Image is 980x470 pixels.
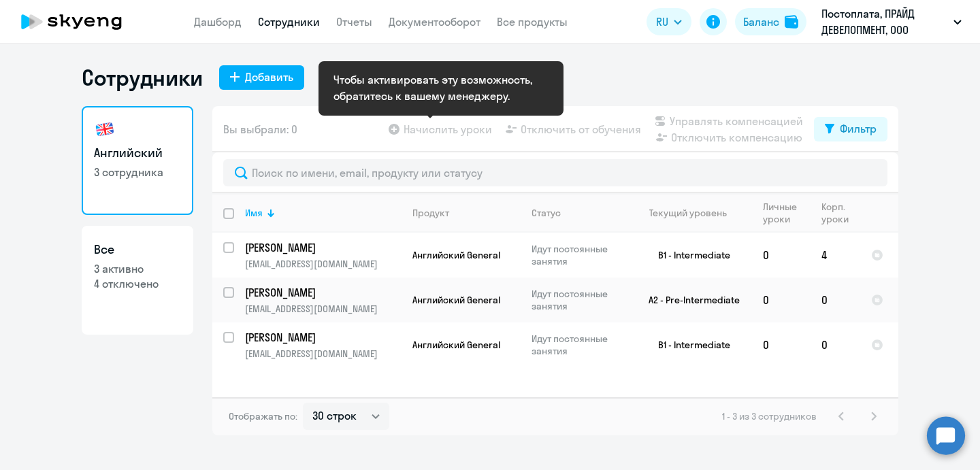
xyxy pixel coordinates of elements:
input: Поиск по имени, email, продукту или статусу [223,159,887,186]
div: Добавить [245,69,293,85]
span: 1 - 3 из 3 сотрудников [722,410,817,422]
p: 3 сотрудника [94,165,181,180]
div: Личные уроки [763,201,798,225]
img: english [94,118,116,140]
p: [PERSON_NAME] [245,285,399,300]
p: [PERSON_NAME] [245,330,399,345]
p: Идут постоянные занятия [532,288,625,312]
a: Все3 активно4 отключено [82,226,193,335]
a: Отчеты [336,15,372,29]
td: 0 [752,233,811,278]
div: Продукт [412,207,520,219]
div: Продукт [412,207,449,219]
td: B1 - Intermediate [625,322,752,367]
div: Текущий уровень [636,207,751,219]
span: Английский General [412,339,500,351]
td: 0 [811,322,860,367]
a: [PERSON_NAME] [245,240,401,255]
div: Фильтр [840,120,877,137]
span: RU [656,14,668,30]
p: 3 активно [94,261,181,276]
div: Личные уроки [763,201,810,225]
span: Вы выбрали: 0 [223,121,297,137]
span: Отображать по: [229,410,297,422]
img: balance [785,15,798,29]
button: RU [647,8,691,35]
p: Идут постоянные занятия [532,243,625,267]
div: Баланс [743,14,779,30]
td: 0 [752,322,811,367]
td: 0 [752,278,811,322]
div: Корп. уроки [821,201,860,225]
td: 4 [811,233,860,278]
td: A2 - Pre-Intermediate [625,278,752,322]
div: Корп. уроки [821,201,849,225]
td: B1 - Intermediate [625,233,752,278]
p: [EMAIL_ADDRESS][DOMAIN_NAME] [245,303,401,315]
p: [PERSON_NAME] [245,240,399,255]
a: [PERSON_NAME] [245,330,401,345]
a: Все продукты [497,15,568,29]
button: Балансbalance [735,8,806,35]
p: [EMAIL_ADDRESS][DOMAIN_NAME] [245,348,401,360]
div: Текущий уровень [649,207,727,219]
div: Статус [532,207,625,219]
div: Имя [245,207,263,219]
button: Постоплата, ПРАЙД ДЕВЕЛОПМЕНТ, ООО [815,5,968,38]
div: Имя [245,207,401,219]
a: Документооборот [389,15,480,29]
div: Чтобы активировать эту возможность, обратитесь к вашему менеджеру. [333,71,549,104]
a: Английский3 сотрудника [82,106,193,215]
td: 0 [811,278,860,322]
a: Сотрудники [258,15,320,29]
span: Английский General [412,249,500,261]
h3: Все [94,241,181,258]
h3: Английский [94,144,181,162]
button: Фильтр [814,117,887,141]
p: [EMAIL_ADDRESS][DOMAIN_NAME] [245,258,401,270]
p: 4 отключено [94,276,181,291]
p: Идут постоянные занятия [532,333,625,357]
h1: Сотрудники [82,64,203,91]
button: Добавить [219,65,304,90]
span: Английский General [412,294,500,306]
p: Постоплата, ПРАЙД ДЕВЕЛОПМЕНТ, ООО [821,5,948,38]
a: Дашборд [194,15,242,29]
div: Статус [532,207,561,219]
a: [PERSON_NAME] [245,285,401,300]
